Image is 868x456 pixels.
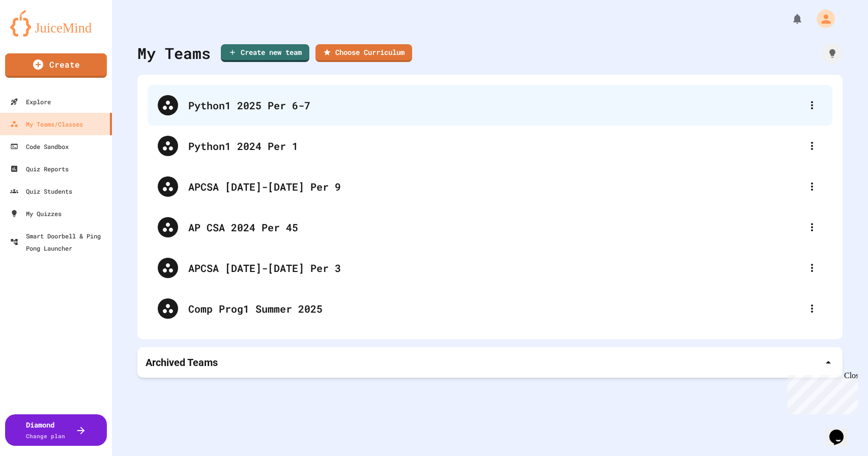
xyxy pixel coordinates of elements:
div: My Teams [137,42,211,65]
div: How it works [822,43,843,64]
img: logo-orange.svg [10,10,102,37]
div: APCSA [DATE]-[DATE] Per 9 [148,166,832,207]
div: Explore [10,96,51,108]
div: AP CSA 2024 Per 45 [188,220,802,235]
iframe: chat widget [784,371,858,414]
div: My Notifications [772,10,806,27]
iframe: chat widget [825,415,858,446]
div: Smart Doorbell & Ping Pong Launcher [10,230,108,254]
span: Change plan [26,432,65,440]
div: My Account [806,7,837,31]
div: APCSA [DATE]-[DATE] Per 9 [188,179,802,194]
div: Comp Prog1 Summer 2025 [148,288,832,329]
div: APCSA [DATE]-[DATE] Per 3 [188,260,802,276]
a: Create [5,53,107,78]
div: Diamond [26,419,65,441]
div: Code Sandbox [10,140,69,153]
div: My Quizzes [10,207,62,220]
a: Choose Curriculum [315,44,412,62]
div: Python1 2024 Per 1 [148,126,832,166]
p: Archived Teams [146,355,218,370]
a: Create new team [221,44,309,62]
div: APCSA [DATE]-[DATE] Per 3 [148,248,832,288]
button: DiamondChange plan [5,414,107,446]
div: Comp Prog1 Summer 2025 [188,301,802,316]
div: Python1 2025 Per 6-7 [148,85,832,126]
div: Quiz Reports [10,163,69,175]
div: My Teams/Classes [10,118,83,130]
div: Python1 2024 Per 1 [188,138,802,154]
div: Chat with us now!Close [4,4,70,65]
div: Quiz Students [10,185,72,197]
div: AP CSA 2024 Per 45 [148,207,832,248]
div: Python1 2025 Per 6-7 [188,98,802,113]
